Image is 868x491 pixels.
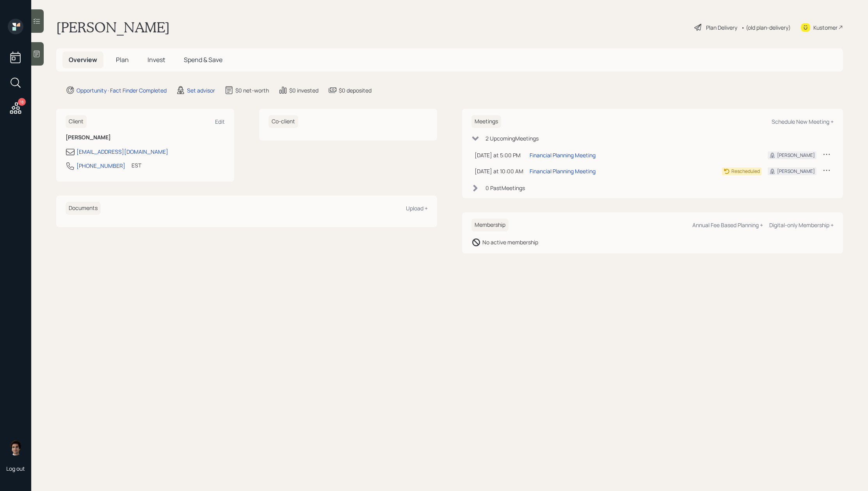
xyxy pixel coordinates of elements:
div: $0 invested [289,86,318,94]
div: Kustomer [813,23,838,32]
div: [PHONE_NUMBER] [76,162,125,170]
div: $0 deposited [339,86,372,94]
h6: Documents [66,202,101,215]
span: Plan [116,55,129,64]
div: [DATE] at 5:00 PM [475,151,523,159]
div: Edit [215,118,225,125]
h6: Membership [471,219,509,231]
div: Plan Delivery [706,23,737,32]
div: Financial Planning Meeting [530,167,596,175]
h6: Client [66,115,87,128]
div: [PERSON_NAME] [777,152,815,159]
div: [DATE] at 10:00 AM [475,167,523,175]
img: harrison-schaefer-headshot-2.png [8,440,23,455]
div: Digital-only Membership + [769,221,834,229]
h6: [PERSON_NAME] [66,134,225,141]
div: [PERSON_NAME] [777,168,815,175]
span: Overview [69,55,97,64]
div: Rescheduled [731,168,760,175]
div: 18 [18,98,26,106]
div: No active membership [482,238,538,246]
div: Log out [6,465,25,472]
span: Invest [148,55,165,64]
div: Schedule New Meeting + [772,118,834,125]
div: Opportunity · Fact Finder Completed [76,86,167,94]
div: [EMAIL_ADDRESS][DOMAIN_NAME] [76,148,168,156]
div: Upload + [406,205,428,212]
div: EST [132,161,141,169]
div: Financial Planning Meeting [530,151,596,159]
div: 2 Upcoming Meeting s [486,134,539,142]
h6: Meetings [471,115,501,128]
div: • (old plan-delivery) [741,23,791,32]
div: Set advisor [187,86,215,94]
h6: Co-client [269,115,298,128]
span: Spend & Save [184,55,222,64]
div: 0 Past Meeting s [486,184,525,192]
div: Annual Fee Based Planning + [692,221,763,229]
h1: [PERSON_NAME] [56,19,170,36]
div: $0 net-worth [235,86,269,94]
